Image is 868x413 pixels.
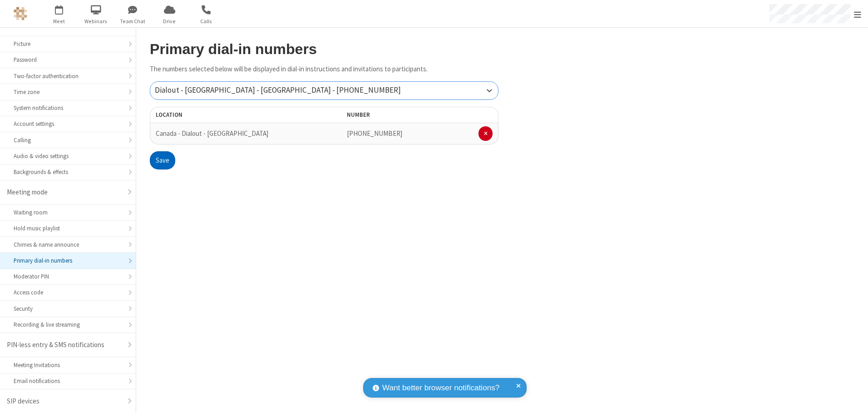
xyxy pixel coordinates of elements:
[14,240,122,249] div: Chimes & name announce
[14,72,122,80] div: Two-factor authentication
[7,340,122,350] div: PIN-less entry & SMS notifications
[14,55,122,64] div: Password
[14,119,122,128] div: Account settings
[14,40,122,48] div: Picture
[14,256,122,265] div: Primary dial-in numbers
[150,64,498,75] p: The numbers selected below will be displayed in dial-in instructions and invitations to participa...
[7,396,122,407] div: SIP devices
[150,151,175,169] button: Save
[153,17,187,25] span: Drive
[150,107,289,123] th: Location
[79,17,113,25] span: Webinars
[382,382,499,394] span: Want better browser notifications?
[14,361,122,369] div: Meeting Invitations
[14,104,122,112] div: System notifications
[7,187,122,198] div: Meeting mode
[14,304,122,313] div: Security
[116,17,150,25] span: Team Chat
[14,208,122,217] div: Waiting room
[14,168,122,176] div: Backgrounds & effects
[14,224,122,233] div: Hold music playlist
[150,123,289,144] td: Canada - Dialout - [GEOGRAPHIC_DATA]
[14,320,122,329] div: Recording & live streaming
[155,85,401,95] span: Dialout - [GEOGRAPHIC_DATA] - [GEOGRAPHIC_DATA] - [PHONE_NUMBER]
[14,377,122,385] div: Email notifications
[14,7,27,20] img: QA Selenium DO NOT DELETE OR CHANGE
[14,88,122,96] div: Time zone
[14,288,122,297] div: Access code
[150,41,498,57] h2: Primary dial-in numbers
[347,129,402,138] span: [PHONE_NUMBER]
[341,107,498,123] th: Number
[14,272,122,281] div: Moderator PIN
[189,17,223,25] span: Calls
[14,152,122,160] div: Audio & video settings
[42,17,76,25] span: Meet
[14,136,122,144] div: Calling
